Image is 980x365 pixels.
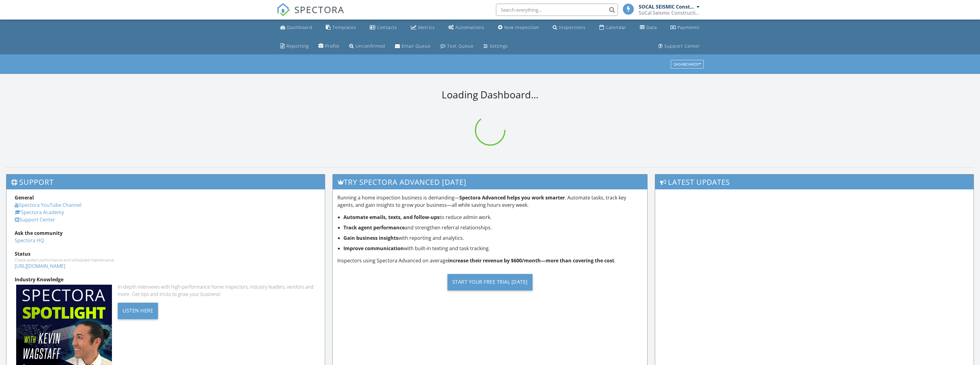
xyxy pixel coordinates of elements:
a: Text Queue [438,41,476,52]
div: Metrics [418,24,435,30]
li: to reduce admin work. [343,214,643,221]
div: Inspections [559,24,586,30]
a: Templates [323,22,359,33]
div: Dashboards [673,62,701,67]
div: In-depth interviews with high-performance home inspectors, industry leaders, vendors and more. Ge... [118,283,317,298]
a: Support Center [656,41,702,52]
p: Inspectors using Spectora Advanced on average . [337,257,643,264]
img: The Best Home Inspection Software - Spectora [277,3,290,16]
div: Start Your Free Trial [DATE] [447,274,533,290]
a: Support Center [15,216,55,223]
div: Email Queue [402,43,431,49]
a: Start Your Free Trial [DATE] [337,269,643,295]
a: Spectora YouTube Channel [15,202,81,208]
strong: increase their revenue by $600/month—more than covering the cost [448,257,614,264]
div: Templates [332,24,356,30]
a: Listen Here [118,307,158,314]
a: Automations (Basic) [446,22,487,33]
a: [URL][DOMAIN_NAME] [15,263,65,269]
a: Reporting [278,41,311,52]
li: with built-in texting and task tracking. [343,245,643,252]
div: SoCal Seismic Construction [639,10,700,16]
a: Metrics [408,22,437,33]
strong: Automate emails, texts, and follow-ups [343,214,440,221]
div: Calendar [606,24,626,30]
span: SPECTORA [294,3,344,16]
div: Data [646,24,657,30]
div: Payments [677,24,700,30]
li: with reporting and analytics. [343,234,643,242]
a: Settings [481,41,510,52]
h3: Latest Updates [655,174,974,189]
a: SPECTORA [277,8,344,21]
div: Industry Knowledge [15,276,317,283]
div: Dashboard [287,24,312,30]
div: Profile [325,43,339,49]
a: Spectora Academy [15,209,64,216]
div: Settings [490,43,508,49]
a: Calendar [597,22,629,33]
a: Dashboard [278,22,315,33]
strong: Gain business insights [343,235,398,241]
a: Payments [668,22,702,33]
button: Dashboards [671,60,704,69]
strong: Spectora Advanced helps you work smarter [459,194,565,201]
div: Unconfirmed [356,43,385,49]
div: New Inspection [504,24,539,30]
div: Reporting [286,43,309,49]
a: Unconfirmed [347,41,388,52]
a: Data [637,22,659,33]
div: Contacts [377,24,397,30]
strong: General [15,194,34,201]
div: Text Queue [447,43,474,49]
div: Support Center [664,43,700,49]
div: Listen Here [118,303,158,319]
a: Inspections [550,22,588,33]
div: Automations [455,24,484,30]
a: Spectora HQ [15,237,44,244]
a: Company Profile [316,41,342,52]
input: Search everything... [496,4,618,16]
a: New Inspection [496,22,542,33]
div: Check system performance and scheduled maintenance. [15,257,317,262]
h3: Support [6,174,325,189]
div: Status [15,250,317,257]
strong: Track agent performance [343,224,405,231]
a: Email Queue [393,41,433,52]
div: SOCAL SEISMIC Construction [639,4,695,10]
p: Running a home inspection business is demanding— . Automate tasks, track key agents, and gain ins... [337,194,643,209]
div: Ask the community [15,229,317,237]
h3: Try spectora advanced [DATE] [333,174,648,189]
a: Contacts [367,22,400,33]
strong: Improve communication [343,245,404,252]
li: and strengthen referral relationships. [343,224,643,231]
